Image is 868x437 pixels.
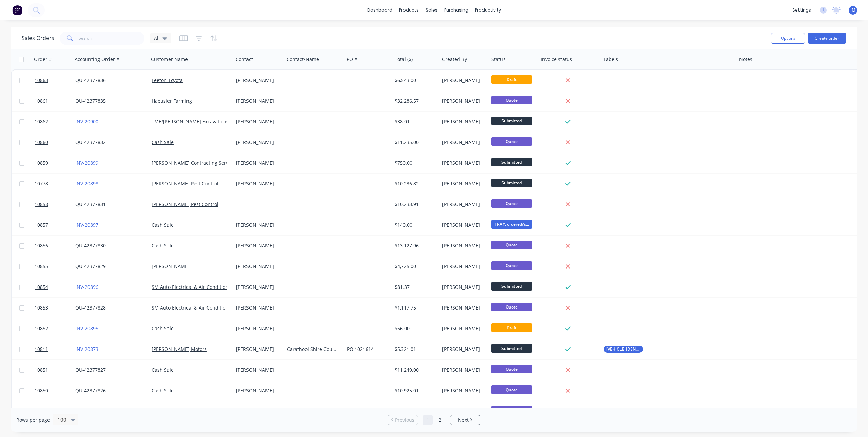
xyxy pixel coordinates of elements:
a: [PERSON_NAME] Pest Control [152,180,218,187]
a: [PERSON_NAME] Motors [152,346,207,352]
div: $10,236.82 [395,180,435,187]
div: [PERSON_NAME] [442,242,484,249]
span: 10811 [35,346,48,353]
div: [PERSON_NAME] [442,222,484,229]
div: Order # [34,56,52,63]
a: Leeton Toyota [152,77,183,83]
a: SM Auto Electrical & Air Conditioning [152,304,236,311]
span: Quote [491,365,532,373]
a: QU-42377825 [75,408,106,414]
span: 10778 [35,180,48,187]
a: 10860 [35,132,75,153]
div: [PERSON_NAME] [442,139,484,146]
div: Contact/Name [287,56,319,63]
a: INV-20900 [75,118,98,125]
span: TRAY: ordered/s... [491,220,532,229]
a: [PERSON_NAME] Pest Control [152,201,218,207]
span: Quote [491,303,532,311]
a: Cash Sale [152,139,174,145]
div: sales [422,5,441,15]
div: [PERSON_NAME] [442,346,484,353]
button: Create order [808,33,846,44]
ul: Pagination [385,415,483,425]
div: [PERSON_NAME] [442,77,484,84]
a: [PERSON_NAME] [152,263,190,270]
img: Factory [12,5,22,15]
div: [PERSON_NAME] [236,263,279,270]
div: [PERSON_NAME] [442,284,484,291]
div: [PERSON_NAME] [442,263,484,270]
div: Created By [442,56,467,63]
a: 10863 [35,70,75,91]
a: Next page [450,417,480,423]
div: [PERSON_NAME] [236,304,279,311]
a: Cash Sale [152,242,174,249]
span: 10853 [35,304,48,311]
div: $81.37 [395,284,435,291]
a: INV-20895 [75,325,98,332]
a: INV-20897 [75,222,98,228]
div: Accounting Order # [75,56,119,63]
div: [PERSON_NAME] [236,139,279,146]
a: QU-42377826 [75,387,106,394]
a: 10850 [35,380,75,401]
div: [PERSON_NAME] [236,387,279,394]
input: Search... [79,32,145,45]
a: Haeusler Farming [152,98,192,104]
div: $11,249.00 [395,366,435,373]
a: Previous page [388,417,418,423]
div: [PERSON_NAME] [236,98,279,104]
a: 10853 [35,298,75,318]
div: [PERSON_NAME] [236,77,279,84]
div: $140.00 [395,222,435,229]
a: INV-20899 [75,160,98,166]
a: 10778 [35,174,75,194]
span: JM [850,7,855,13]
div: settings [789,5,814,15]
div: [PERSON_NAME] [236,408,279,415]
span: 10858 [35,201,48,208]
div: $6,543.00 [395,77,435,84]
div: [PERSON_NAME] [442,408,484,415]
div: [PERSON_NAME] [442,304,484,311]
div: [PERSON_NAME] [236,118,279,125]
div: Contact [236,56,253,63]
a: SM Auto Electrical & Air Conditioning [152,284,236,290]
a: 10857 [35,215,75,235]
span: Draft [491,75,532,84]
span: Submitted [491,117,532,125]
div: $13,127.96 [395,242,435,249]
span: Draft [491,323,532,332]
div: [PERSON_NAME] [442,387,484,394]
a: 10852 [35,318,75,339]
span: Submitted [491,344,532,353]
a: 10811 [35,339,75,359]
div: $10,925.01 [395,387,435,394]
a: 10859 [35,153,75,173]
span: Quote [491,96,532,104]
h1: Sales Orders [22,35,54,41]
span: All [154,35,160,42]
span: 10863 [35,77,48,84]
span: 10861 [35,98,48,104]
span: Next [458,417,469,423]
a: INV-20896 [75,284,98,290]
div: [PERSON_NAME] [442,180,484,187]
a: INV-20873 [75,346,98,352]
div: productivity [472,5,505,15]
a: Page 1 is your current page [423,415,433,425]
div: Carathool Shire Council [287,346,339,353]
div: $5,321.01 [395,346,435,353]
div: $32,286.57 [395,98,435,104]
a: 10849 [35,401,75,421]
span: Quote [491,137,532,146]
div: [PERSON_NAME] [442,118,484,125]
span: Previous [395,417,414,423]
div: Notes [739,56,752,63]
div: $66.00 [395,325,435,332]
div: [PERSON_NAME] [236,325,279,332]
a: 10856 [35,236,75,256]
div: Status [491,56,506,63]
a: Cash Sale [152,387,174,394]
span: Submitted [491,282,532,291]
